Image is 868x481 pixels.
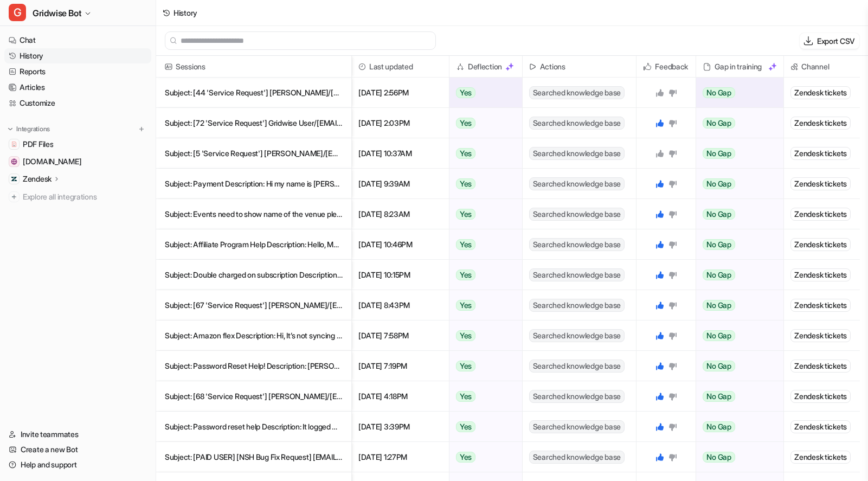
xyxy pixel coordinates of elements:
[23,174,52,184] p: Zendesk
[456,178,475,189] span: Yes
[356,351,445,381] span: [DATE] 7:19PM
[356,320,445,351] span: [DATE] 7:58PM
[138,125,145,133] img: menu_add.svg
[4,48,151,63] a: History
[165,381,343,412] p: Subject: [68 'Service Request'] [PERSON_NAME]/[EMAIL_ADDRESS][DOMAIN_NAME]> Description: *A
[529,329,625,342] span: Searched knowledge base
[4,427,151,442] a: Invite teammates
[696,229,776,260] button: No Gap
[165,169,343,199] p: Subject: Payment Description: Hi my name is [PERSON_NAME] and I am writing yo
[529,86,625,99] span: Searched knowledge base
[790,329,851,342] div: Zendesk tickets
[165,260,343,290] p: Subject: Double charged on subscription Description: I was charged $9.99 on th
[456,391,475,402] span: Yes
[456,330,475,341] span: Yes
[696,290,776,320] button: No Gap
[356,229,445,260] span: [DATE] 10:46PM
[449,320,516,351] button: Yes
[356,138,445,169] span: [DATE] 10:37AM
[165,199,343,229] p: Subject: Events need to show name of the venue please Description: The events f
[529,451,625,464] span: Searched knowledge base
[696,138,776,169] button: No Gap
[529,117,625,130] span: Searched knowledge base
[703,391,735,402] span: No Gap
[696,351,776,381] button: No Gap
[456,118,475,129] span: Yes
[4,33,151,48] a: Chat
[11,141,17,147] img: PDF Files
[790,360,851,373] div: Zendesk tickets
[449,138,516,169] button: Yes
[449,412,516,442] button: Yes
[165,78,343,108] p: Subject: [44 'Service Request'] [PERSON_NAME]/[PERSON_NAME][EMAIL_ADDRESS][PERSON_NAME][DOMAIN_NA...
[703,87,735,98] span: No Gap
[456,148,475,159] span: Yes
[800,33,859,49] button: Export CSV
[529,177,625,190] span: Searched knowledge base
[790,238,851,251] div: Zendesk tickets
[703,209,735,220] span: No Gap
[696,381,776,412] button: No Gap
[356,169,445,199] span: [DATE] 9:39AM
[11,176,17,182] img: Zendesk
[4,457,151,472] a: Help and support
[790,177,851,190] div: Zendesk tickets
[696,199,776,229] button: No Gap
[696,320,776,351] button: No Gap
[11,158,17,165] img: gridwise.io
[529,268,625,281] span: Searched knowledge base
[23,188,147,206] span: Explore all integrations
[356,381,445,412] span: [DATE] 4:18PM
[529,299,625,312] span: Searched knowledge base
[4,124,53,134] button: Integrations
[356,260,445,290] span: [DATE] 10:15PM
[790,451,851,464] div: Zendesk tickets
[449,108,516,138] button: Yes
[529,420,625,433] span: Searched knowledge base
[16,125,50,133] p: Integrations
[703,452,735,463] span: No Gap
[165,138,343,169] p: Subject: [5 'Service Request'] [PERSON_NAME]/[EMAIL_ADDRESS][DOMAIN_NAME]> Descrip
[703,300,735,311] span: No Gap
[356,412,445,442] span: [DATE] 3:39PM
[529,208,625,221] span: Searched knowledge base
[456,209,475,220] span: Yes
[529,360,625,373] span: Searched knowledge base
[456,421,475,432] span: Yes
[449,199,516,229] button: Yes
[449,169,516,199] button: Yes
[790,117,851,130] div: Zendesk tickets
[356,56,445,78] span: Last updated
[449,290,516,320] button: Yes
[790,390,851,403] div: Zendesk tickets
[165,290,343,320] p: Subject: [67 'Service Request'] [PERSON_NAME]/[EMAIL_ADDRESS][DOMAIN_NAME]> Description: *A
[696,108,776,138] button: No Gap
[456,300,475,311] span: Yes
[356,442,445,472] span: [DATE] 1:27PM
[23,139,53,150] span: PDF Files
[165,229,343,260] p: Subject: Affiliate Program Help Description: Hello, My name is [PERSON_NAME], I'
[173,7,197,18] div: History
[165,412,343,442] p: Subject: Password reset help Description: It logged me out, had saved password
[790,299,851,312] div: Zendesk tickets
[165,442,343,472] p: Subject: [PAID USER] [NSH Bug Fix Request] [EMAIL_ADDRESS][DOMAIN_NAME] Description
[449,381,516,412] button: Yes
[703,361,735,371] span: No Gap
[4,95,151,111] a: Customize
[703,239,735,250] span: No Gap
[456,452,475,463] span: Yes
[703,330,735,341] span: No Gap
[33,5,81,21] span: Gridwise Bot
[540,56,565,78] h2: Actions
[817,35,855,47] p: Export CSV
[4,64,151,79] a: Reports
[700,56,779,78] div: Gap in training
[449,229,516,260] button: Yes
[696,78,776,108] button: No Gap
[703,421,735,432] span: No Gap
[449,351,516,381] button: Yes
[456,239,475,250] span: Yes
[655,56,688,78] h2: Feedback
[456,361,475,371] span: Yes
[4,137,151,152] a: PDF FilesPDF Files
